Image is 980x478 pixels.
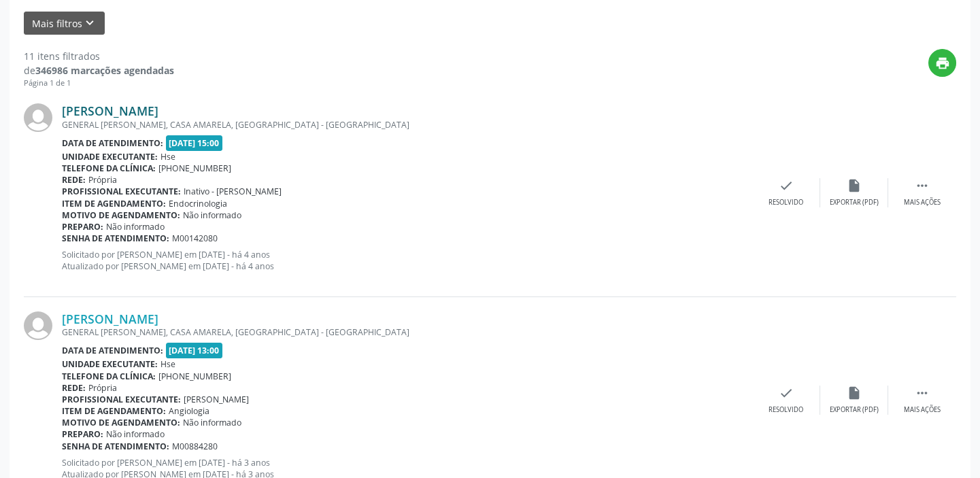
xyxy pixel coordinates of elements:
span: Não informado [183,209,241,221]
div: GENERAL [PERSON_NAME], CASA AMARELA, [GEOGRAPHIC_DATA] - [GEOGRAPHIC_DATA] [62,119,752,131]
b: Motivo de agendamento: [62,417,180,428]
i: check [779,178,794,193]
b: Unidade executante: [62,358,158,370]
b: Senha de atendimento: [62,441,169,452]
img: img [24,103,52,132]
div: Exportar (PDF) [830,405,879,415]
b: Senha de atendimento: [62,233,169,244]
b: Data de atendimento: [62,137,163,149]
span: [DATE] 15:00 [166,135,223,151]
b: Profissional executante: [62,394,181,405]
b: Telefone da clínica: [62,163,156,174]
span: Hse [160,358,175,370]
div: GENERAL [PERSON_NAME], CASA AMARELA, [GEOGRAPHIC_DATA] - [GEOGRAPHIC_DATA] [62,326,752,338]
i: print [935,56,950,71]
div: Página 1 de 1 [24,78,174,89]
b: Rede: [62,174,86,186]
i:  [915,386,930,400]
i: keyboard_arrow_down [82,16,97,31]
span: [DATE] 13:00 [166,343,223,358]
b: Motivo de agendamento: [62,209,180,221]
div: Resolvido [768,405,803,415]
b: Unidade executante: [62,151,158,163]
p: Solicitado por [PERSON_NAME] em [DATE] - há 4 anos Atualizado por [PERSON_NAME] em [DATE] - há 4 ... [62,249,752,272]
a: [PERSON_NAME] [62,311,158,326]
span: Angiologia [169,405,209,417]
i: check [779,386,794,400]
span: Inativo - [PERSON_NAME] [184,186,282,197]
b: Item de agendamento: [62,198,166,209]
button: print [928,49,956,77]
strong: 346986 marcações agendadas [35,64,174,77]
b: Preparo: [62,221,103,233]
div: Exportar (PDF) [830,198,879,207]
span: M00142080 [172,233,218,244]
span: Endocrinologia [169,198,227,209]
b: Rede: [62,382,86,394]
span: [PHONE_NUMBER] [158,163,231,174]
b: Preparo: [62,428,103,440]
i: insert_drive_file [847,178,862,193]
div: Mais ações [904,405,941,415]
i:  [915,178,930,193]
i: insert_drive_file [847,386,862,400]
b: Telefone da clínica: [62,371,156,382]
div: de [24,63,174,78]
b: Data de atendimento: [62,345,163,356]
b: Item de agendamento: [62,405,166,417]
span: M00884280 [172,441,218,452]
b: Profissional executante: [62,186,181,197]
span: Não informado [106,428,165,440]
button: Mais filtroskeyboard_arrow_down [24,12,105,35]
span: Hse [160,151,175,163]
div: 11 itens filtrados [24,49,174,63]
span: Própria [88,382,117,394]
span: Não informado [106,221,165,233]
span: Não informado [183,417,241,428]
img: img [24,311,52,340]
span: Própria [88,174,117,186]
a: [PERSON_NAME] [62,103,158,118]
span: [PHONE_NUMBER] [158,371,231,382]
span: [PERSON_NAME] [184,394,249,405]
div: Resolvido [768,198,803,207]
div: Mais ações [904,198,941,207]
